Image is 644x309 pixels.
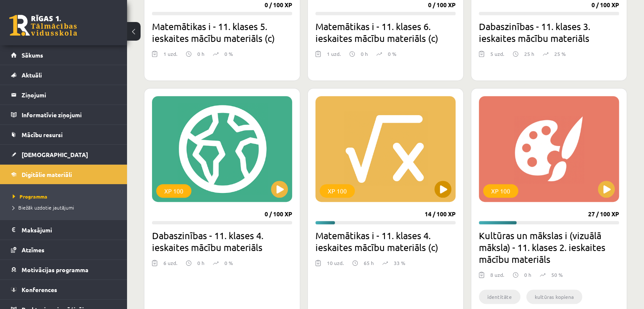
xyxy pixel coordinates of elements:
h2: Dabaszinības - 11. klases 4. ieskaites mācību materiāls [152,229,292,253]
h2: Matemātikas i - 11. klases 5. ieskaites mācību materiāls (c) [152,20,292,44]
div: XP 100 [320,184,355,198]
a: Motivācijas programma [11,260,116,279]
div: 1 uzd. [327,50,341,63]
h2: Matemātikas i - 11. klases 6. ieskaites mācību materiāls (c) [315,20,456,44]
p: 0 % [224,50,233,58]
a: Informatīvie ziņojumi [11,105,116,124]
legend: Maksājumi [22,220,116,240]
a: Mācību resursi [11,125,116,144]
li: identitāte [479,290,520,304]
legend: Informatīvie ziņojumi [22,105,116,124]
li: kultūras kopiena [526,290,582,304]
p: 25 h [524,50,534,58]
a: [DEMOGRAPHIC_DATA] [11,145,116,164]
p: 0 h [197,50,205,58]
a: Programma [13,193,119,200]
span: Digitālie materiāli [22,171,72,178]
legend: Ziņojumi [22,85,116,105]
div: XP 100 [156,184,191,198]
a: Maksājumi [11,220,116,240]
div: 5 uzd. [490,50,504,63]
a: Sākums [11,45,116,65]
p: 33 % [394,259,405,267]
p: 25 % [554,50,566,58]
a: Atzīmes [11,240,116,259]
h2: Matemātikas i - 11. klases 4. ieskaites mācību materiāls (c) [315,229,456,253]
p: 50 % [551,271,563,279]
a: Digitālie materiāli [11,165,116,184]
p: 0 h [197,259,205,267]
div: XP 100 [483,184,518,198]
a: Biežāk uzdotie jautājumi [13,204,119,211]
span: Konferences [22,286,57,293]
div: 1 uzd. [163,50,177,63]
span: Mācību resursi [22,131,63,138]
h2: Kultūras un mākslas i (vizuālā māksla) - 11. klases 2. ieskaites mācību materiāls [479,229,619,265]
div: 6 uzd. [163,259,177,272]
p: 0 h [524,271,531,279]
span: Sākums [22,51,43,59]
span: [DEMOGRAPHIC_DATA] [22,151,88,158]
h2: Dabaszinības - 11. klases 3. ieskaites mācību materiāls [479,20,619,44]
p: 0 % [388,50,396,58]
a: Rīgas 1. Tālmācības vidusskola [9,15,77,36]
div: 8 uzd. [490,271,504,284]
a: Ziņojumi [11,85,116,105]
span: Motivācijas programma [22,266,88,273]
div: 10 uzd. [327,259,344,272]
span: Biežāk uzdotie jautājumi [13,204,74,211]
span: Programma [13,193,47,200]
span: Aktuāli [22,71,42,79]
a: Aktuāli [11,65,116,85]
p: 65 h [364,259,374,267]
p: 0 h [361,50,368,58]
p: 0 % [224,259,233,267]
a: Konferences [11,280,116,299]
span: Atzīmes [22,246,44,254]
